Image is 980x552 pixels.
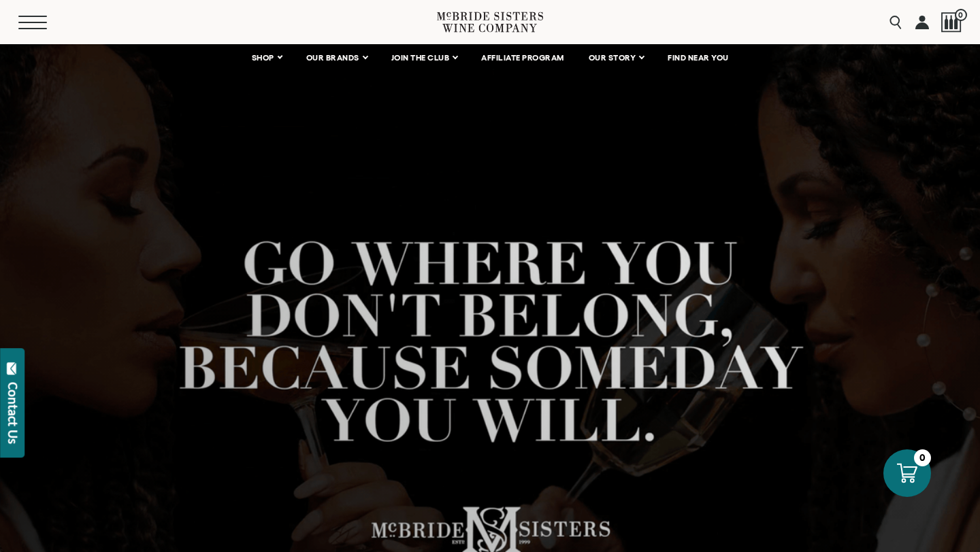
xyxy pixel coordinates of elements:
[668,53,729,63] span: FIND NEAR YOU
[580,44,653,71] a: OUR STORY
[6,382,20,444] div: Contact Us
[914,449,931,466] div: 0
[659,44,738,71] a: FIND NEAR YOU
[955,9,967,21] span: 0
[18,16,67,29] button: Mobile Menu Trigger
[306,53,359,63] span: OUR BRANDS
[297,44,376,71] a: OUR BRANDS
[252,53,275,63] span: SHOP
[382,44,466,71] a: JOIN THE CLUB
[391,53,450,63] span: JOIN THE CLUB
[481,53,564,63] span: AFFILIATE PROGRAM
[472,44,573,71] a: AFFILIATE PROGRAM
[589,53,636,63] span: OUR STORY
[243,44,291,71] a: SHOP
